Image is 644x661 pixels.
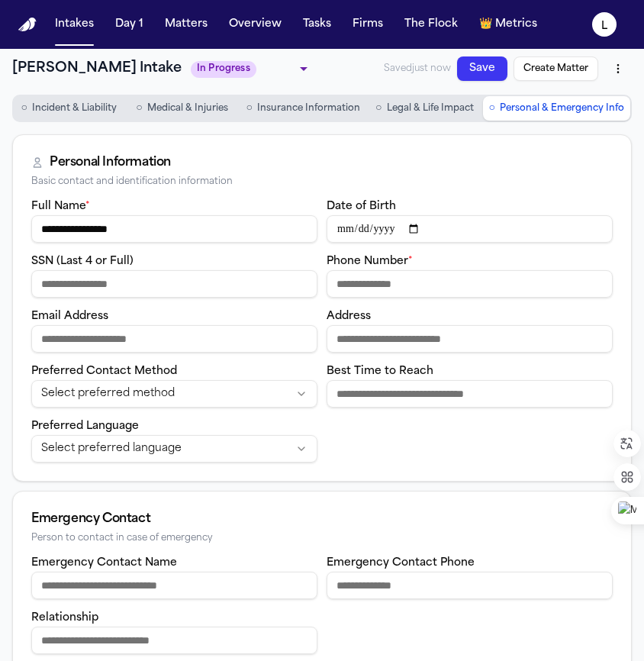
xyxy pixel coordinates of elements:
[398,11,464,38] button: The Flock
[327,256,413,267] label: Phone Number
[191,58,313,79] div: Update intake status
[18,18,37,32] a: Home
[31,627,317,654] input: Emergency contact relationship
[327,201,396,212] label: Date of Birth
[31,421,139,432] label: Preferred Language
[50,153,171,172] div: Personal Information
[327,270,613,298] input: Phone number
[327,215,613,243] input: Date of birth
[18,18,37,32] img: Finch Logo
[31,311,108,322] label: Email Address
[327,311,371,322] label: Address
[384,63,451,75] span: Saved just now
[14,96,124,121] button: Go to Incident & Liability
[31,533,613,544] div: Person to contact in case of emergency
[387,102,474,114] span: Legal & Life Impact
[31,557,177,569] label: Emergency Contact Name
[31,366,177,377] label: Preferred Contact Method
[31,510,613,528] div: Emergency Contact
[489,101,495,116] span: ○
[31,270,317,298] input: SSN
[327,380,613,408] input: Best time to reach
[32,102,117,114] span: Incident & Liability
[375,101,382,116] span: ○
[31,612,98,624] label: Relationship
[297,11,337,38] button: Tasks
[483,96,630,121] button: Go to Personal & Emergency Info
[31,256,134,267] label: SSN (Last 4 or Full)
[514,56,598,81] button: Create Matter
[147,102,228,114] span: Medical & Injuries
[31,176,613,188] div: Basic contact and identification information
[473,11,543,38] button: crownMetrics
[346,11,389,38] button: Firms
[21,101,27,116] span: ○
[49,11,100,38] button: Intakes
[109,11,150,38] button: Day 1
[327,366,433,377] label: Best Time to Reach
[127,96,237,121] button: Go to Medical & Injuries
[604,55,632,82] button: More actions
[191,61,256,78] span: In Progress
[31,215,317,243] input: Full name
[500,102,624,114] span: Personal & Emergency Info
[327,557,475,569] label: Emergency Contact Phone
[31,201,90,212] label: Full Name
[246,101,253,116] span: ○
[327,325,613,353] input: Address
[369,96,479,121] button: Go to Legal & Life Impact
[136,101,142,116] span: ○
[31,572,317,599] input: Emergency contact name
[327,572,613,599] input: Emergency contact phone
[31,325,317,353] input: Email address
[257,102,360,114] span: Insurance Information
[223,11,288,38] button: Overview
[457,56,507,81] button: Save
[240,96,366,121] button: Go to Insurance Information
[12,58,182,79] h1: [PERSON_NAME] Intake
[159,11,214,38] button: Matters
